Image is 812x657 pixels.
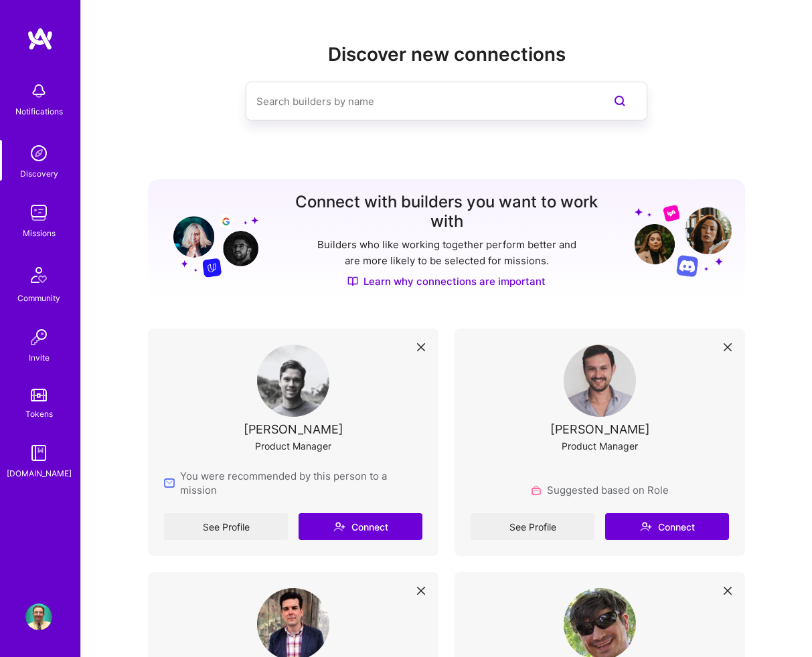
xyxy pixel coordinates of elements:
[20,167,58,181] div: Discovery
[148,43,745,66] h2: Discover new connections
[347,274,546,288] a: Learn why connections are important
[562,439,638,453] div: Product Manager
[23,226,56,240] div: Missions
[347,276,358,287] img: Discover
[257,345,329,417] img: User Avatar
[531,483,669,497] div: Suggested based on Role
[164,478,175,488] img: mission recommendation icon
[255,439,331,453] div: Product Manager
[17,291,60,305] div: Community
[315,237,579,269] p: Builders who like working together perform better and are more likely to be selected for missions.
[164,513,288,540] a: See Profile
[256,84,583,118] input: Search builders by name
[635,204,732,277] img: Grow your network
[25,407,53,421] div: Tokens
[25,199,52,226] img: teamwork
[27,27,54,51] img: logo
[29,351,50,365] div: Invite
[25,324,52,351] img: Invite
[531,485,542,496] img: Role icon
[417,587,425,595] i: icon Close
[244,422,343,436] div: [PERSON_NAME]
[299,513,422,540] button: Connect
[23,259,55,291] img: Community
[550,422,650,436] div: [PERSON_NAME]
[25,440,52,466] img: guide book
[724,343,732,351] i: icon Close
[333,521,345,533] i: icon Connect
[31,389,47,401] img: tokens
[285,193,608,231] h3: Connect with builders you want to work with
[724,587,732,595] i: icon Close
[605,513,729,540] button: Connect
[15,104,63,118] div: Notifications
[25,140,52,167] img: discovery
[7,466,72,480] div: [DOMAIN_NAME]
[612,93,628,109] i: icon SearchPurple
[25,603,52,630] img: User Avatar
[22,603,56,630] a: User Avatar
[564,345,636,417] img: User Avatar
[25,78,52,104] img: bell
[164,469,422,497] div: You were recommended by this person to a mission
[471,513,594,540] a: See Profile
[417,343,425,351] i: icon Close
[161,204,258,278] img: Grow your network
[640,521,652,533] i: icon Connect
